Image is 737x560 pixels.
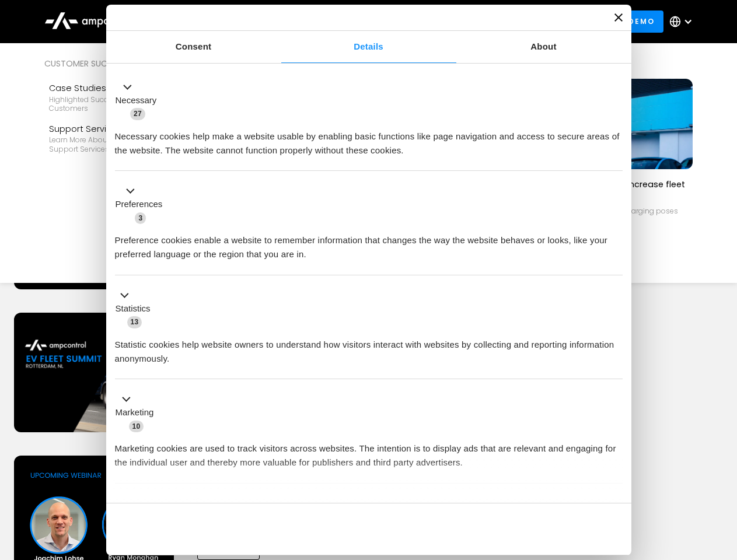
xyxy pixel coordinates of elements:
[116,302,151,316] label: Statistics
[281,31,456,63] a: Details
[106,31,281,63] a: Consent
[115,496,211,511] button: Unclassified (2)
[115,184,170,225] button: Preferences (3)
[115,121,623,157] div: Necessary cookies help make a website usable by enabling basic functions like page navigation and...
[116,406,154,419] label: Marketing
[116,198,163,211] label: Preferences
[49,123,184,135] div: Support Services
[456,31,631,63] a: About
[115,225,623,261] div: Preference cookies enable a website to remember information that changes the way the website beha...
[115,393,161,433] button: Marketing (10)
[44,77,189,118] a: Case StudiesHighlighted success stories From Our Customers
[614,13,623,22] button: Close banner
[115,433,623,470] div: Marketing cookies are used to track visitors across websites. The intention is to display ads tha...
[127,316,142,328] span: 13
[129,421,144,432] span: 10
[44,57,189,70] div: Customer success
[116,94,157,107] label: Necessary
[44,118,189,159] a: Support ServicesLearn more about Ampcontrol’s support services
[130,108,145,120] span: 27
[135,212,146,224] span: 3
[115,288,158,329] button: Statistics (13)
[193,498,204,510] span: 2
[49,135,184,153] div: Learn more about Ampcontrol’s support services
[115,329,623,366] div: Statistic cookies help website owners to understand how visitors interact with websites by collec...
[49,82,184,94] div: Case Studies
[455,512,622,546] button: Okay
[49,95,184,113] div: Highlighted success stories From Our Customers
[115,80,164,121] button: Necessary (27)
